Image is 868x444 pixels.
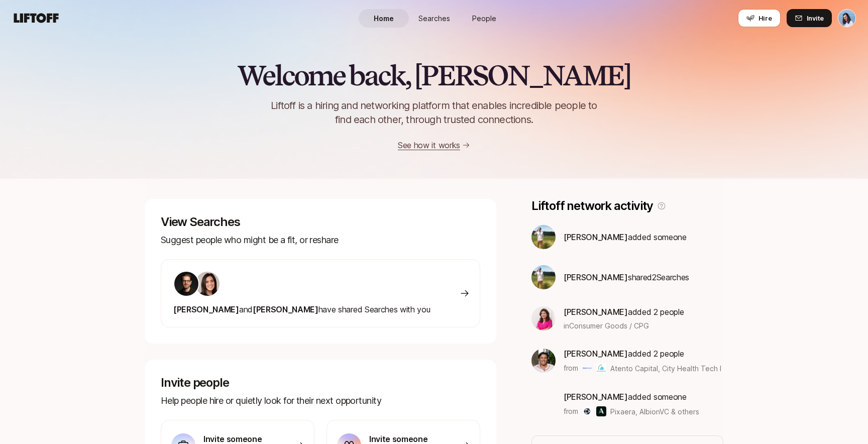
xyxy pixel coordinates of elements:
[531,349,556,373] img: e334a6f0_f3fe_4515_ad78_6fcf515458ae.jpg
[610,364,762,373] span: Atento Capital, City Health Tech Inc. & others
[564,231,687,244] p: added someone
[596,406,606,416] img: AlbionVC
[409,9,459,28] a: Searches
[564,272,628,282] span: [PERSON_NAME]
[564,320,649,331] span: in Consumer Goods / CPG
[564,305,684,318] p: added 2 people
[531,265,556,289] img: 23676b67_9673_43bb_8dff_2aeac9933bfb.jpg
[174,272,198,296] img: ACg8ocLkLr99FhTl-kK-fHkDFhetpnfS0fTAm4rmr9-oxoZ0EDUNs14=s160-c
[237,60,630,90] h2: Welcome back, [PERSON_NAME]
[738,9,781,27] button: Hire
[564,271,689,284] p: shared 2 Search es
[758,13,772,23] span: Hire
[359,9,409,28] a: Home
[195,272,220,296] img: 71d7b91d_d7cb_43b4_a7ea_a9b2f2cc6e03.jpg
[161,376,480,390] p: Invite people
[838,9,856,27] button: Dan Tase
[472,13,496,24] span: People
[564,390,699,403] p: added someone
[596,363,606,373] img: City Health Tech Inc.
[253,304,318,314] span: [PERSON_NAME]
[161,233,480,247] p: Suggest people who might be a fit, or reshare
[161,215,480,229] p: View Searches
[787,9,832,27] button: Invite
[564,232,628,242] span: [PERSON_NAME]
[564,349,628,359] span: [PERSON_NAME]
[531,225,556,249] img: 23676b67_9673_43bb_8dff_2aeac9933bfb.jpg
[582,406,592,416] img: Pixaera
[161,394,480,408] p: Help people hire or quietly look for their next opportunity
[807,13,824,23] span: Invite
[459,9,509,28] a: People
[564,362,578,374] p: from
[374,13,394,24] span: Home
[564,307,628,317] span: [PERSON_NAME]
[531,306,556,330] img: 9e09e871_5697_442b_ae6e_b16e3f6458f8.jpg
[564,392,628,402] span: [PERSON_NAME]
[564,405,578,417] p: from
[398,140,460,150] a: See how it works
[564,347,721,360] p: added 2 people
[582,363,592,373] img: Atento Capital
[173,304,239,314] span: [PERSON_NAME]
[838,10,855,27] img: Dan Tase
[610,406,699,417] span: Pixaera, AlbionVC & others
[418,13,450,24] span: Searches
[173,304,430,314] span: have shared Searches with you
[531,199,653,213] p: Liftoff network activity
[239,304,253,314] span: and
[254,98,614,127] p: Liftoff is a hiring and networking platform that enables incredible people to find each other, th...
